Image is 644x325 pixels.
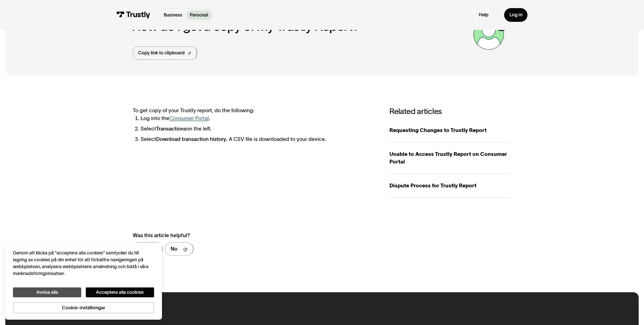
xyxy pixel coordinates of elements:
[141,125,376,133] li: Select on the left.
[389,107,511,116] h3: Related articles
[509,12,522,18] div: Log in
[171,245,177,253] div: No
[13,287,81,297] button: Avvisa alla
[190,12,208,19] p: Personal
[141,115,376,122] li: Log into the .
[5,243,162,320] div: Cookie banner
[86,287,154,297] button: Acceptera alla cookies
[504,8,527,22] a: Log in
[169,115,209,121] a: Consumer Portal
[13,302,154,313] button: Cookie-inställningar
[133,232,362,239] div: Was this article helpful?
[133,107,376,143] div: To get copy of your Trustly report, do the following:
[133,46,197,60] a: Copy link to clipboard
[13,250,154,313] div: Integritet
[13,250,154,277] div: Genom att klicka på "acceptera alla cookies" samtycker du till lagring av cookies på din enhet fö...
[389,119,511,142] a: Requesting Changes to Trustly Report
[389,182,511,190] div: Dispute Process for Trustly Report
[133,242,162,256] a: Yes
[117,11,151,19] img: Trustly Logo
[389,126,511,134] div: Requesting Changes to Trustly Report
[141,135,376,143] li: Select . A CSV file is downloaded to your device.
[138,50,185,56] div: Copy link to clipboard
[389,150,511,166] div: Unable to Access Trustly Report on Consumer Portal
[156,126,186,132] strong: Transactions
[156,136,226,142] strong: Download transaction history
[164,12,182,19] p: Business
[160,10,186,20] a: Business
[389,174,511,198] a: Dispute Process for Trustly Report
[186,10,212,20] a: Personal
[165,242,193,256] a: No
[479,12,488,18] a: Help
[389,142,511,174] a: Unable to Access Trustly Report on Consumer Portal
